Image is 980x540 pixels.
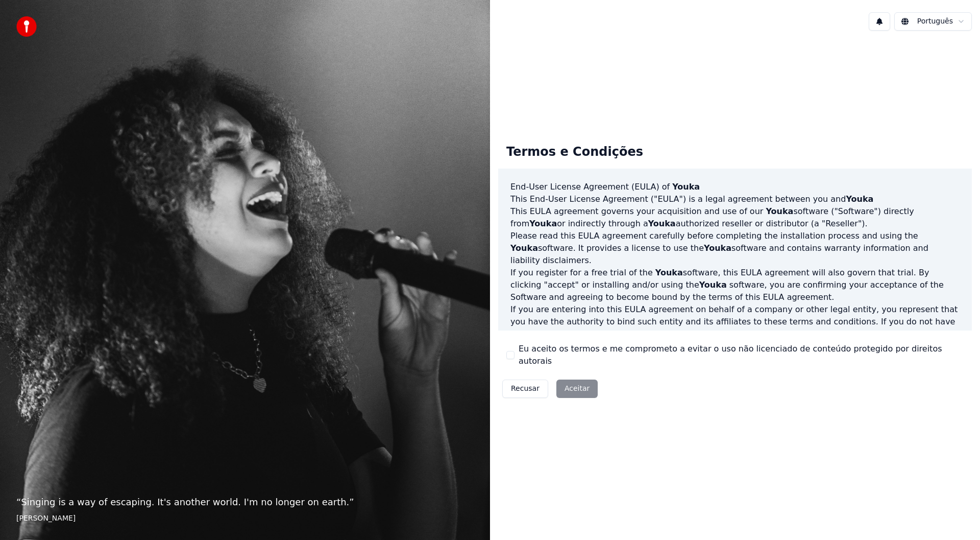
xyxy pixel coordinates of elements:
span: Youka [704,243,731,253]
div: Termos e Condições [498,136,651,169]
footer: [PERSON_NAME] [16,513,474,524]
span: Youka [699,280,727,290]
span: Youka [655,268,683,277]
p: If you are entering into this EULA agreement on behalf of a company or other legal entity, you re... [510,303,960,353]
span: Youka [529,219,557,228]
button: Recusar [502,380,548,398]
p: Please read this EULA agreement carefully before completing the installation process and using th... [510,230,960,267]
h3: End-User License Agreement (EULA) of [510,181,960,193]
img: youka [16,16,37,37]
p: If you register for a free trial of the software, this EULA agreement will also govern that trial... [510,267,960,303]
span: Youka [648,219,676,228]
label: Eu aceito os termos e me comprometo a evitar o uso não licenciado de conteúdo protegido por direi... [519,343,964,367]
span: Youka [766,206,793,216]
span: Youka [672,182,700,192]
p: This End-User License Agreement ("EULA") is a legal agreement between you and [510,193,960,205]
p: “ Singing is a way of escaping. It's another world. I'm no longer on earth. ” [16,495,474,509]
span: Youka [510,243,538,253]
p: This EULA agreement governs your acquisition and use of our software ("Software") directly from o... [510,205,960,230]
span: Youka [846,194,873,204]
